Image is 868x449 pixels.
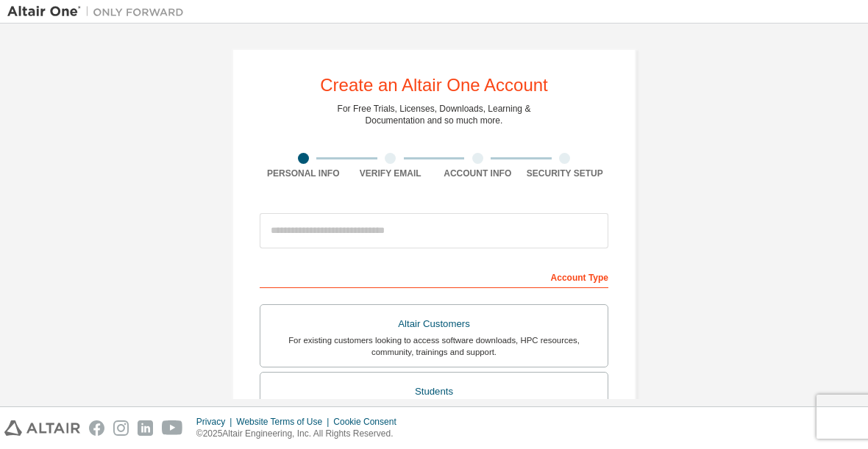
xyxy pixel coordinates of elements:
div: Account Info [434,168,522,179]
div: For existing customers looking to access software downloads, HPC resources, community, trainings ... [269,334,599,358]
div: Verify Email [347,168,435,179]
div: Website Terms of Use [236,416,333,428]
img: Altair One [7,4,191,19]
div: Privacy [196,416,236,428]
div: For Free Trials, Licenses, Downloads, Learning & Documentation and so much more. [338,103,531,126]
img: linkedin.svg [138,420,153,436]
div: Create an Altair One Account [320,76,548,94]
div: Personal Info [260,168,347,179]
img: facebook.svg [89,420,104,436]
img: instagram.svg [113,420,129,436]
img: altair_logo.svg [4,420,80,436]
div: Altair Customers [269,314,599,334]
img: youtube.svg [162,420,183,436]
div: Security Setup [522,168,609,179]
p: © 2025 Altair Engineering, Inc. All Rights Reserved. [196,428,405,440]
div: Students [269,381,599,402]
div: Account Type [260,265,608,288]
div: Cookie Consent [333,416,405,428]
